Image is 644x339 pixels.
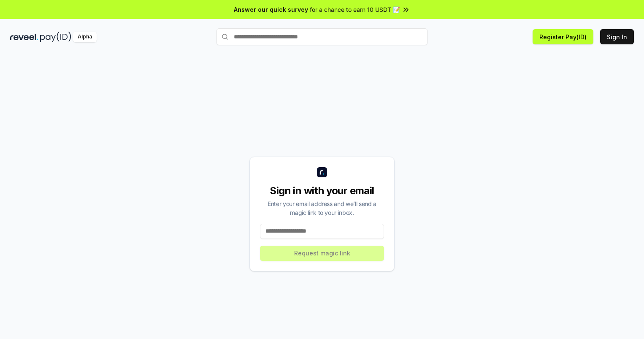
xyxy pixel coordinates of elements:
button: Sign In [600,29,634,44]
button: Register Pay(ID) [533,29,593,44]
span: for a chance to earn 10 USDT 📝 [310,5,400,14]
div: Sign in with your email [260,184,384,198]
img: logo_small [317,167,327,177]
div: Alpha [73,32,97,42]
div: Enter your email address and we’ll send a magic link to your inbox. [260,199,384,217]
span: Answer our quick survey [234,5,308,14]
img: reveel_dark [10,32,38,42]
img: pay_id [40,32,71,42]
